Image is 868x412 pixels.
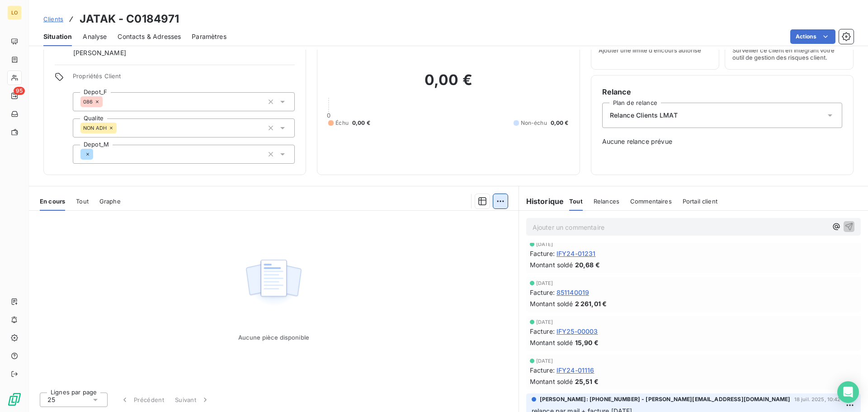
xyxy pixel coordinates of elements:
[530,377,573,386] span: Montant soldé
[540,395,791,403] span: [PERSON_NAME]: [PHONE_NUMBER] - [PERSON_NAME][EMAIL_ADDRESS][DOMAIN_NAME]
[790,29,835,44] button: Actions
[530,365,555,375] span: Facture :
[575,260,600,270] span: 20,68 €
[732,47,846,61] span: Surveiller ce client en intégrant votre outil de gestion des risques client.
[536,319,553,325] span: [DATE]
[557,327,598,336] span: IFY25-00003
[602,137,842,146] span: Aucune relance prévue
[530,288,555,297] span: Facture :
[599,47,701,54] span: Ajouter une limite d’encours autorisé
[83,32,107,41] span: Analyse
[245,255,302,311] img: Empty state
[557,365,594,375] span: IFY24-01116
[43,14,63,24] a: Clients
[335,119,349,127] span: Échu
[557,249,596,258] span: IFY24-01231
[557,288,589,297] span: 851140019
[115,390,170,409] button: Précédent
[519,196,564,207] h6: Historique
[837,381,859,403] div: Open Intercom Messenger
[43,32,72,41] span: Situation
[602,86,842,97] h6: Relance
[352,119,370,127] span: 0,00 €
[7,5,22,20] div: LO
[7,392,22,407] img: Logo LeanPay
[569,198,583,205] span: Tout
[536,358,553,364] span: [DATE]
[536,242,553,247] span: [DATE]
[83,99,93,104] span: 086
[575,377,599,386] span: 25,51 €
[683,198,717,205] span: Portail client
[536,280,553,286] span: [DATE]
[192,32,226,41] span: Paramètres
[794,397,841,402] span: 18 juil. 2025, 10:42
[530,327,555,336] span: Facture :
[328,71,568,98] h2: 0,00 €
[47,395,55,404] span: 25
[575,338,599,347] span: 15,90 €
[83,125,107,131] span: NON ADH
[73,48,126,57] span: [PERSON_NAME]
[530,260,573,270] span: Montant soldé
[73,72,295,85] span: Propriétés Client
[610,111,678,120] span: Relance Clients LMAT
[530,249,555,258] span: Facture :
[14,87,25,95] span: 95
[575,299,607,308] span: 2 261,01 €
[530,338,573,347] span: Montant soldé
[99,198,121,205] span: Graphe
[327,112,330,119] span: 0
[521,119,547,127] span: Non-échu
[118,32,181,41] span: Contacts & Adresses
[76,198,89,205] span: Tout
[630,198,672,205] span: Commentaires
[40,198,65,205] span: En cours
[551,119,569,127] span: 0,00 €
[170,390,215,409] button: Suivant
[103,98,110,106] input: Ajouter une valeur
[80,11,179,27] h3: JATAK - C0184971
[530,299,573,308] span: Montant soldé
[594,198,619,205] span: Relances
[238,334,309,341] span: Aucune pièce disponible
[93,150,100,158] input: Ajouter une valeur
[43,15,63,23] span: Clients
[117,124,124,132] input: Ajouter une valeur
